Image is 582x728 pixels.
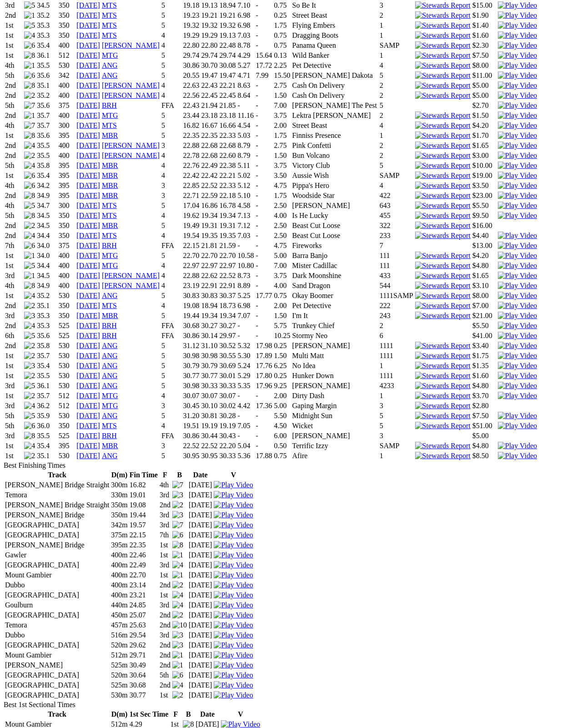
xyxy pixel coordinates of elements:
img: 8 [172,541,183,549]
a: MTG [102,402,118,409]
a: [DATE] [76,302,100,309]
img: Stewards Report [415,172,471,180]
a: [DATE] [76,192,100,199]
a: [DATE] [76,142,100,149]
img: 6 [24,242,35,250]
a: [DATE] [76,352,100,359]
img: Stewards Report [415,152,471,160]
img: 2 [24,342,35,350]
img: Play Video [498,21,537,30]
img: Play Video [498,121,537,130]
a: View replay [498,372,537,379]
img: 8 [24,212,35,220]
img: 2 [172,581,183,589]
img: Play Video [214,561,253,569]
a: [DATE] [76,362,100,369]
a: ANG [102,61,118,69]
a: View replay [214,541,253,549]
a: ANG [102,362,118,369]
img: Play Video [498,302,537,310]
a: [DATE] [76,182,100,189]
a: View replay [498,392,537,399]
a: ANG [102,342,118,349]
a: View replay [498,452,537,460]
img: 4 [24,292,35,300]
img: Stewards Report [415,121,471,130]
img: Play Video [214,501,253,509]
a: View replay [214,511,253,519]
a: [DATE] [76,332,100,339]
a: [DATE] [76,232,100,239]
img: Stewards Report [415,182,471,190]
img: 4 [24,402,35,410]
a: View replay [214,531,253,539]
a: View replay [498,172,537,179]
a: [DATE] [76,272,100,279]
a: [PERSON_NAME] [102,282,160,289]
a: View replay [214,561,253,569]
img: Stewards Report [415,31,471,40]
a: View replay [498,382,537,389]
img: Play Video [498,131,537,140]
img: Play Video [214,521,253,529]
a: View replay [498,292,537,299]
a: View replay [498,162,537,169]
img: Play Video [498,11,537,20]
a: ANG [102,372,118,379]
img: 1 [172,571,183,579]
img: Stewards Report [415,372,471,380]
img: Play Video [214,511,253,519]
img: Play Video [214,531,253,539]
img: Play Video [498,282,537,290]
img: 8 [24,432,35,440]
img: Play Video [498,442,537,450]
a: [PERSON_NAME] [102,152,160,159]
a: ANG [102,382,118,389]
img: 1 [172,551,183,559]
img: Play Video [498,232,537,240]
a: View replay [498,31,537,39]
img: Play Video [214,581,253,589]
img: Play Video [498,61,537,70]
a: View replay [214,521,253,529]
a: MTS [102,202,117,209]
img: Play Video [498,352,537,360]
img: Stewards Report [415,342,471,350]
img: Play Video [498,252,537,260]
img: 3 [24,362,35,370]
img: Play Video [498,101,537,110]
img: Play Video [498,142,537,150]
img: 1 [24,111,35,120]
a: [DATE] [76,51,100,59]
a: [DATE] [76,322,100,329]
a: MBR [102,312,118,319]
a: View replay [498,182,537,189]
img: 5 [24,332,35,340]
a: [DATE] [76,452,100,460]
img: 7 [24,101,35,110]
a: MBR [102,131,118,139]
img: Play Video [214,571,253,579]
a: View replay [498,142,537,149]
img: 3 [24,312,35,320]
a: [DATE] [76,282,100,289]
a: MBR [102,162,118,169]
img: 1 [24,61,35,70]
img: Stewards Report [415,131,471,140]
img: Play Video [498,382,537,390]
img: Play Video [498,182,537,190]
a: MBR [102,182,118,189]
img: Play Video [498,51,537,60]
img: Play Video [498,322,537,330]
img: 2 [24,222,35,230]
a: View replay [498,332,537,339]
a: View replay [498,282,537,289]
img: 2 [24,152,35,160]
img: 5 [24,382,35,390]
a: [DATE] [76,292,100,299]
img: Stewards Report [415,21,471,30]
img: 7 [172,521,183,529]
a: View replay [214,571,253,579]
img: 6 [24,182,35,190]
img: 2 [24,302,35,310]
